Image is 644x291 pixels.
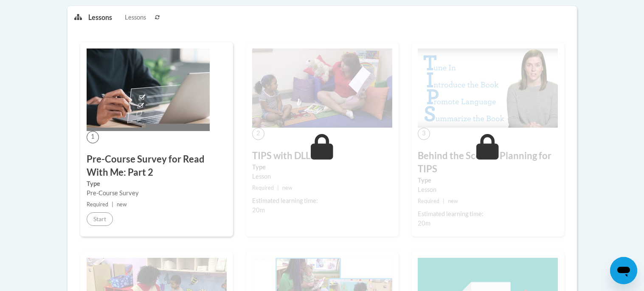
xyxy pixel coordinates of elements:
div: Estimated learning time: [252,196,392,205]
h3: TIPS with DLLs [252,149,392,163]
span: Required [87,201,108,208]
div: Pre-Course Survey [87,188,227,198]
span: new [282,185,292,191]
img: Course Image [252,48,392,128]
label: Type [418,176,558,185]
div: Estimated learning time: [418,209,558,219]
label: Type [87,179,227,188]
span: | [443,198,444,204]
span: 20m [252,206,265,214]
img: Course Image [87,48,210,131]
span: | [112,201,113,208]
img: Course Image [418,48,558,128]
span: | [277,185,279,191]
span: new [117,201,127,208]
span: Lessons [125,13,146,22]
iframe: Button to launch messaging window [610,257,637,284]
h3: Pre-Course Survey for Read With Me: Part 2 [87,153,227,179]
h3: Behind the Scenes: Planning for TIPS [418,149,558,176]
p: Lessons [88,13,112,22]
span: Required [418,198,439,204]
span: 2 [252,128,264,140]
button: Start [87,212,113,226]
div: Lesson [418,185,558,194]
div: Lesson [252,172,392,181]
label: Type [252,163,392,172]
span: new [448,198,458,204]
span: 1 [87,131,99,143]
span: Required [252,185,274,191]
span: 20m [418,220,430,227]
span: 3 [418,128,430,140]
